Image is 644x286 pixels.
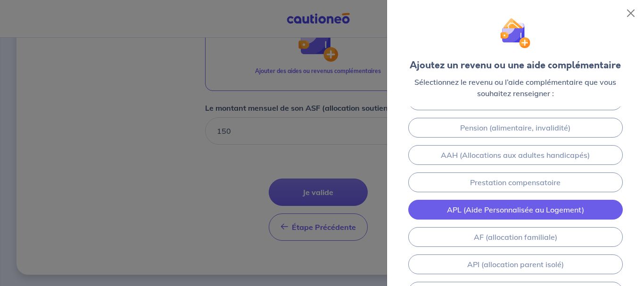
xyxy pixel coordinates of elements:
[408,145,622,165] a: AAH (Allocations aux adultes handicapés)
[402,76,629,99] p: Sélectionnez le revenu ou l’aide complémentaire que vous souhaitez renseigner :
[408,172,622,192] a: Prestation compensatoire
[408,227,622,247] a: AF (allocation familiale)
[623,6,638,21] button: Close
[408,118,622,138] a: Pension (alimentaire, invalidité)
[408,200,622,220] a: APL (Aide Personnalisée au Logement)
[410,58,621,73] div: Ajoutez un revenu ou une aide complémentaire
[500,18,531,49] img: illu_wallet.svg
[408,254,622,274] a: API (allocation parent isolé)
